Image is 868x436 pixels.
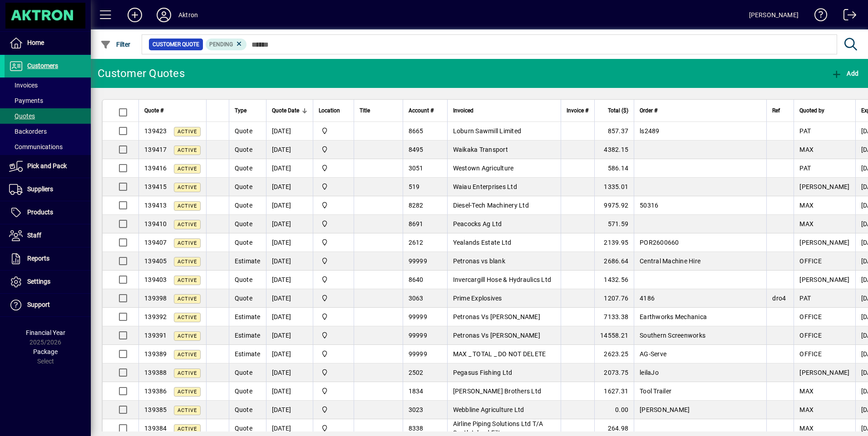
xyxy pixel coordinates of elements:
[640,127,660,135] span: ls2489
[808,2,828,31] a: Knowledge Base
[266,326,313,345] td: [DATE]
[144,313,167,320] span: 139392
[453,106,473,116] span: Invoiced
[640,239,679,246] span: POR2600660
[153,40,199,49] span: Customer Quote
[235,239,252,246] span: Quote
[409,239,424,246] span: 2612
[594,233,634,252] td: 2139.95
[144,276,167,283] span: 139403
[409,276,424,283] span: 8640
[319,163,348,173] span: Central
[27,255,49,262] span: Reports
[799,313,822,320] span: OFFICE
[594,308,634,326] td: 7133.38
[799,127,811,135] span: PAT
[799,295,811,302] span: PAT
[319,237,348,247] span: Central
[27,278,50,285] span: Settings
[27,39,44,46] span: Home
[149,7,178,23] button: Profile
[178,129,197,135] span: Active
[453,239,512,246] span: Yealands Estate Ltd
[409,313,427,320] span: 99999
[409,183,420,190] span: 519
[178,389,197,395] span: Active
[799,106,849,116] div: Quoted by
[594,252,634,271] td: 2686.64
[319,200,348,210] span: Central
[235,257,261,265] span: Estimate
[594,196,634,215] td: 9975.92
[799,276,849,283] span: [PERSON_NAME]
[640,350,666,358] span: AG-Serve
[5,247,91,270] a: Reports
[266,140,313,159] td: [DATE]
[453,202,529,209] span: Diesel-Tech Machinery Ltd
[178,333,197,339] span: Active
[594,363,634,382] td: 2073.75
[319,312,348,322] span: Central
[26,329,65,336] span: Financial Year
[453,406,524,413] span: Webbline Agriculture Ltd
[319,182,348,192] span: Central
[319,386,348,396] span: Central
[235,202,252,209] span: Quote
[266,363,313,382] td: [DATE]
[235,220,252,228] span: Quote
[837,2,857,31] a: Logout
[178,296,197,302] span: Active
[98,36,133,53] button: Filter
[453,106,555,116] div: Invoiced
[453,350,546,358] span: MAX _ TOTAL _ DO NOT DELETE
[5,93,91,108] a: Payments
[772,106,788,116] div: Ref
[594,178,634,196] td: 1335.01
[453,220,502,228] span: Peacocks Ag Ltd
[453,369,513,376] span: Pegasus Fishing Ltd
[567,106,588,116] span: Invoice #
[235,406,252,413] span: Quote
[799,257,822,265] span: OFFICE
[5,294,91,316] a: Support
[319,293,348,303] span: Central
[799,369,849,376] span: [PERSON_NAME]
[144,350,167,358] span: 139389
[5,32,91,54] a: Home
[640,257,700,265] span: Central Machine Hire
[98,66,185,81] div: Customer Quotes
[178,147,197,153] span: Active
[594,345,634,363] td: 2623.25
[319,256,348,266] span: Central
[144,220,167,228] span: 139410
[9,143,63,150] span: Communications
[409,165,424,172] span: 3051
[640,313,707,320] span: Earthworks Mechanica
[235,425,252,432] span: Quote
[33,348,58,355] span: Package
[409,202,424,209] span: 8282
[27,185,53,193] span: Suppliers
[266,252,313,271] td: [DATE]
[319,368,348,378] span: Central
[178,166,197,172] span: Active
[409,369,424,376] span: 2502
[360,106,370,116] span: Title
[178,240,197,246] span: Active
[453,127,522,135] span: Loburn Sawmill Limited
[235,183,252,190] span: Quote
[5,224,91,247] a: Staff
[266,196,313,215] td: [DATE]
[831,70,858,77] span: Add
[640,106,657,116] span: Order #
[235,369,252,376] span: Quote
[100,41,131,48] span: Filter
[235,276,252,283] span: Quote
[640,406,690,413] span: [PERSON_NAME]
[27,62,58,69] span: Customers
[453,276,552,283] span: Invercargill Hose & Hydraulics Ltd
[594,289,634,308] td: 1207.76
[594,271,634,289] td: 1432.56
[640,369,659,376] span: leilaJo
[749,8,799,22] div: [PERSON_NAME]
